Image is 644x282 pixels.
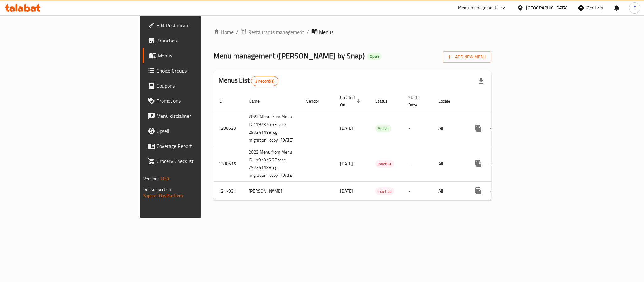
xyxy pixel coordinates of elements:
[157,67,243,74] span: Choice Groups
[160,175,169,183] span: 1.0.0
[471,121,486,136] button: more
[143,192,183,200] a: Support.OpsPlatform
[433,146,466,182] td: All
[157,112,243,120] span: Menu disclaimer
[244,146,301,182] td: 2023 Menu from Menu ID 1197376 SF case 297341188-cg migration_copy_[DATE]
[143,185,172,193] span: Get support on:
[158,52,243,59] span: Menus
[213,49,365,63] span: Menu management ( [PERSON_NAME] by Snap )
[143,108,248,123] a: Menu disclaimer
[307,28,309,36] li: /
[474,73,489,89] div: Export file
[375,188,394,195] span: Inactive
[218,76,278,86] h2: Menus List
[157,97,243,105] span: Promotions
[375,125,391,132] div: Active
[143,78,248,93] a: Coupons
[340,94,363,109] span: Created On
[443,51,491,63] button: Add New Menu
[218,97,230,105] span: ID
[143,48,248,63] a: Menus
[143,93,248,108] a: Promotions
[471,183,486,198] button: more
[143,175,159,183] span: Version:
[375,125,391,132] span: Active
[403,182,433,201] td: -
[448,53,486,61] span: Add New Menu
[319,28,333,36] span: Menus
[241,28,304,36] a: Restaurants management
[248,28,304,36] span: Restaurants management
[251,78,278,84] span: 3 record(s)
[244,111,301,146] td: 2023 Menu from Menu ID 1197376 SF case 297341188-cg migration_copy_[DATE]
[244,182,301,201] td: [PERSON_NAME]
[213,92,536,201] table: enhanced table
[526,4,568,11] div: [GEOGRAPHIC_DATA]
[367,53,382,60] div: Open
[157,142,243,150] span: Coverage Report
[157,37,243,44] span: Branches
[213,28,492,36] nav: breadcrumb
[249,97,268,105] span: Name
[143,18,248,33] a: Edit Restaurant
[340,124,353,132] span: [DATE]
[633,4,636,11] span: E
[486,156,501,171] button: Change Status
[433,111,466,146] td: All
[403,111,433,146] td: -
[143,123,248,138] a: Upsell
[251,76,278,86] div: Total records count
[157,22,243,29] span: Edit Restaurant
[375,97,396,105] span: Status
[143,154,248,169] a: Grocery Checklist
[471,156,486,171] button: more
[486,183,501,198] button: Change Status
[157,82,243,89] span: Coupons
[340,187,353,195] span: [DATE]
[157,157,243,165] span: Grocery Checklist
[143,33,248,48] a: Branches
[408,94,426,109] span: Start Date
[306,97,328,105] span: Vendor
[143,138,248,154] a: Coverage Report
[466,92,536,111] th: Actions
[143,63,248,78] a: Choice Groups
[403,146,433,182] td: -
[157,127,243,135] span: Upsell
[340,160,353,168] span: [DATE]
[367,54,382,59] span: Open
[458,4,497,12] div: Menu-management
[433,182,466,201] td: All
[438,97,458,105] span: Locale
[486,121,501,136] button: Change Status
[375,160,394,168] span: Inactive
